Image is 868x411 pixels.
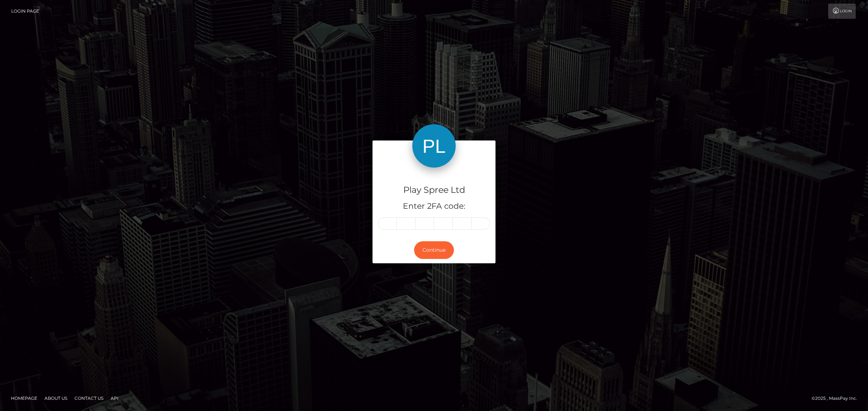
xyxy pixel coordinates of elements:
h4: Play Spree Ltd [378,184,490,196]
a: API [108,393,122,404]
div: © 2025 , MassPay Inc. [812,394,863,402]
a: Contact Us [72,393,106,404]
a: Login Page [11,4,39,19]
a: Login [828,4,856,19]
a: About Us [42,393,70,404]
button: Continue [414,241,454,259]
h5: Enter 2FA code: [378,201,490,212]
img: Play Spree Ltd [412,124,456,168]
a: Homepage [8,393,40,404]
